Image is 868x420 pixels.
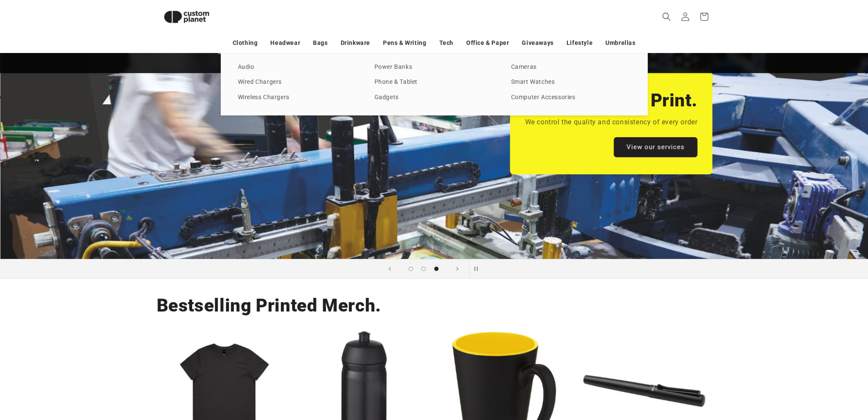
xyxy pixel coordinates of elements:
[313,35,327,50] a: Bags
[525,116,697,129] p: We control the quality and consistency of every order
[238,76,357,88] a: Wired Chargers
[567,35,593,50] a: Lifestyle
[270,35,300,50] a: Headwear
[383,35,426,50] a: Pens & Writing
[430,262,443,275] button: Load slide 3 of 3
[157,294,381,317] h2: Bestselling Printed Merch.
[238,62,357,73] a: Audio
[374,76,494,88] a: Phone & Tablet
[374,62,494,73] a: Power Banks
[374,92,494,103] a: Gadgets
[380,259,399,278] button: Previous slide
[614,137,697,157] a: View our services
[466,35,509,50] a: Office & Paper
[439,35,453,50] a: Tech
[511,62,631,73] a: Cameras
[157,3,216,30] img: Custom Planet
[238,92,357,103] a: Wireless Chargers
[725,328,868,420] iframe: Chat Widget
[341,35,370,50] a: Drinkware
[511,76,631,88] a: Smart Watches
[511,92,631,103] a: Computer Accessories
[469,259,488,278] button: Pause slideshow
[448,259,467,278] button: Next slide
[522,35,553,50] a: Giveaways
[404,262,417,275] button: Load slide 1 of 3
[417,262,430,275] button: Load slide 2 of 3
[657,7,676,26] summary: Search
[233,35,258,50] a: Clothing
[605,35,635,50] a: Umbrellas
